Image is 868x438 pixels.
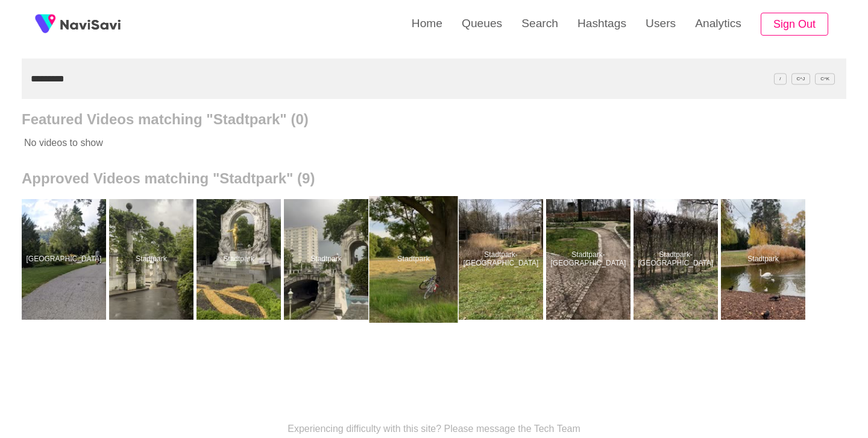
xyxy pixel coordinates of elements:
a: StadtparkStadtpark [109,199,197,320]
a: Stadtpark-[GEOGRAPHIC_DATA]Stadtpark-LAGA-Park [459,199,546,320]
a: StadtparkStadtpark [371,199,459,320]
a: StadtparkStadtpark [284,199,371,320]
a: Stadtpark-[GEOGRAPHIC_DATA]Stadtpark-LAGA-Park [546,199,634,320]
a: Stadtpark-[GEOGRAPHIC_DATA]Stadtpark-LAGA-Park [634,199,721,320]
img: fireSpot [60,18,121,30]
a: [GEOGRAPHIC_DATA]Cafe Parkhouse [22,199,109,320]
button: Sign Out [761,13,828,36]
span: C^J [791,73,811,84]
h2: Approved Videos matching "Stadtpark" (9) [22,170,846,187]
a: StadtparkStadtpark [721,199,808,320]
a: StadtparkStadtpark [197,199,284,320]
img: fireSpot [30,9,60,39]
h2: Featured Videos matching "Stadtpark" (0) [22,111,846,128]
p: Experiencing difficulty with this site? Please message the Tech Team [288,424,580,434]
span: / [774,73,786,84]
span: C^K [815,73,835,84]
p: No videos to show [22,128,764,158]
